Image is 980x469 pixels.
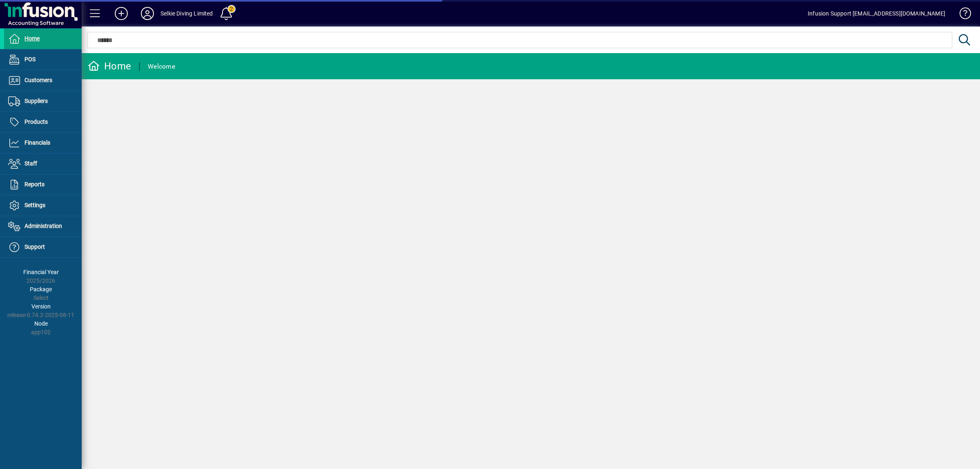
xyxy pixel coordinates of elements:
span: Home [24,35,40,42]
a: Products [4,112,82,132]
span: Financials [24,139,50,146]
a: Reports [4,174,82,195]
span: Staff [24,160,37,167]
span: Package [30,286,52,293]
span: Version [31,303,51,310]
span: Reports [24,181,45,188]
div: Welcome [148,60,175,73]
a: Administration [4,216,82,237]
a: Customers [4,70,82,91]
a: Financials [4,133,82,153]
span: Products [24,118,48,125]
a: POS [4,49,82,70]
div: Infusion Support [EMAIL_ADDRESS][DOMAIN_NAME] [808,7,945,20]
button: Add [108,6,134,21]
button: Profile [134,6,160,21]
div: Selkie Diving Limited [160,7,213,20]
span: Customers [24,77,52,83]
span: POS [24,56,36,63]
a: Staff [4,154,82,174]
span: Financial Year [23,269,59,275]
a: Settings [4,195,82,216]
span: Support [24,243,45,250]
div: Home [88,60,131,73]
span: Settings [24,202,45,208]
a: Support [4,237,82,257]
a: Suppliers [4,91,82,112]
span: Administration [24,223,62,229]
span: Node [34,320,48,327]
span: Suppliers [24,98,48,104]
a: Knowledge Base [953,2,970,28]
